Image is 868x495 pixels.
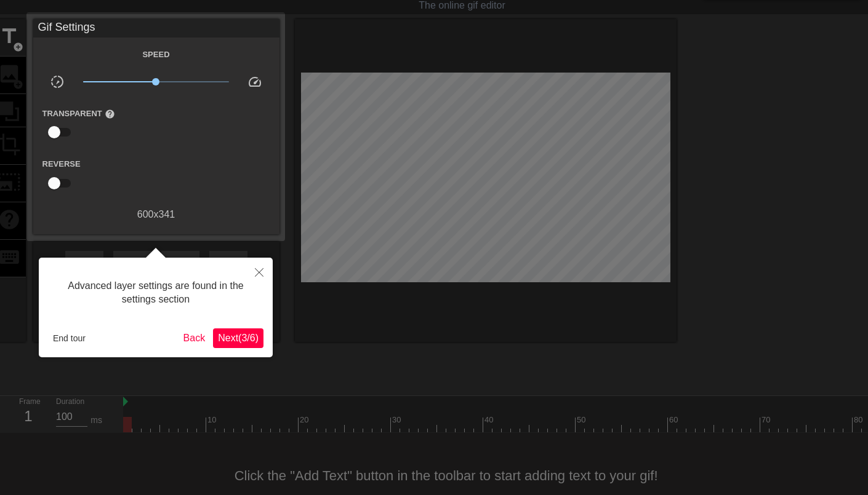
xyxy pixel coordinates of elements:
button: End tour [48,329,90,347]
button: Back [179,328,211,348]
button: Next [213,328,263,348]
button: Close [246,258,273,286]
span: Next ( 3 / 6 ) [218,333,259,343]
div: Advanced layer settings are found in the settings section [48,267,263,319]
